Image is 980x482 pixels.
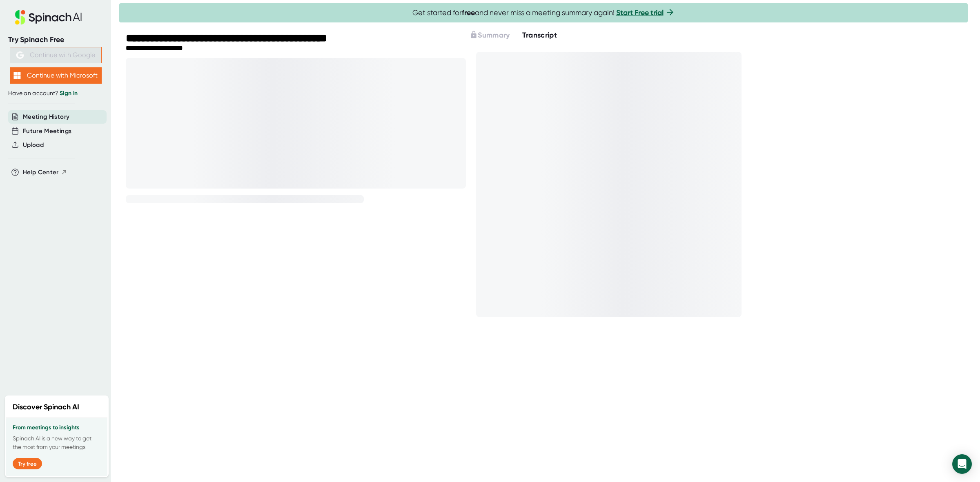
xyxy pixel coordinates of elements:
[616,8,664,17] a: Start Free trial
[8,90,103,97] div: Have an account?
[470,30,510,41] button: Summary
[23,112,69,122] button: Meeting History
[23,168,67,177] button: Help Center
[412,8,675,18] span: Get started for and never miss a meeting summary again!
[13,434,101,451] p: Spinach AI is a new way to get the most from your meetings
[13,402,79,413] h2: Discover Spinach AI
[522,31,557,40] span: Transcript
[522,30,557,41] button: Transcript
[478,31,510,40] span: Summary
[23,168,59,177] span: Help Center
[16,51,24,59] img: Aehbyd4JwY73AAAAAElFTkSuQmCC
[8,35,103,44] div: Try Spinach Free
[952,454,972,474] div: Open Intercom Messenger
[60,90,78,97] a: Sign in
[462,8,475,17] b: free
[10,47,102,63] button: Continue with Google
[23,127,71,136] button: Future Meetings
[13,458,42,469] button: Try free
[13,424,101,431] h3: From meetings to insights
[470,30,522,41] div: Upgrade to access
[23,140,44,150] button: Upload
[10,67,102,84] button: Continue with Microsoft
